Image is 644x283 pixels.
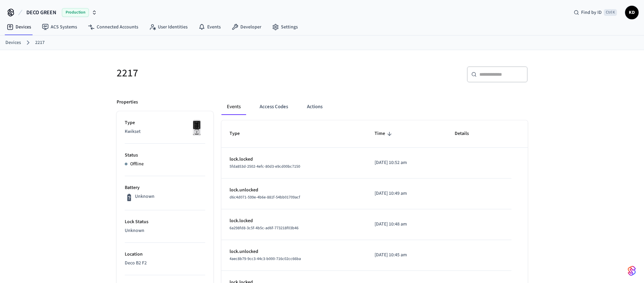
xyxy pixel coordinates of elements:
p: [DATE] 10:49 am [375,190,438,197]
p: Properties [117,99,138,106]
span: Time [375,128,394,139]
p: Unknown [135,193,154,200]
button: Actions [302,99,328,115]
p: [DATE] 10:45 am [375,252,438,259]
p: Status [125,152,205,159]
span: 5fda853d-2502-4efc-80d3-e9cd00bc7150 [230,164,300,169]
p: Unknown [125,227,205,234]
span: KD [626,6,638,19]
a: User Identities [144,21,193,33]
a: Developer [226,21,267,33]
a: Devices [5,39,21,46]
a: 2217 [35,39,45,46]
p: Offline [130,161,144,168]
a: Devices [1,21,37,33]
div: ant example [221,99,528,115]
p: Kwikset [125,128,205,135]
p: Battery [125,184,205,191]
span: Type [230,128,248,139]
span: 4aec8b79-9cc3-44c3-b000-716c02cc66ba [230,256,301,262]
button: Events [221,99,246,115]
p: lock.unlocked [230,187,359,194]
span: DECO GREEN [26,8,56,17]
p: lock.locked [230,217,359,225]
div: Find by IDCtrl K [568,6,622,19]
h5: 2217 [117,66,318,80]
p: lock.unlocked [230,248,359,255]
p: Deco B2 F2 [125,260,205,267]
span: Ctrl K [604,9,617,16]
span: d6c4d071-599e-4b6e-881f-54bb01709acf [230,194,300,200]
a: Events [193,21,226,33]
a: Connected Accounts [82,21,144,33]
span: Production [62,8,89,17]
button: Access Codes [254,99,293,115]
span: Details [455,128,478,139]
img: SeamLogoGradient.69752ec5.svg [628,265,636,276]
p: lock.locked [230,156,359,163]
a: ACS Systems [37,21,82,33]
a: Settings [267,21,303,33]
span: Find by ID [581,9,602,16]
p: [DATE] 10:48 am [375,221,438,228]
p: Location [125,251,205,258]
span: 6a298fd8-3c5f-4b5c-ad6f-773218f03b46 [230,225,299,231]
p: Lock Status [125,218,205,226]
p: [DATE] 10:52 am [375,159,438,166]
button: KD [625,6,639,19]
img: Kwikset Halo Touchscreen Wifi Enabled Smart Lock, Polished Chrome, Front [188,119,205,136]
p: Type [125,119,205,126]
